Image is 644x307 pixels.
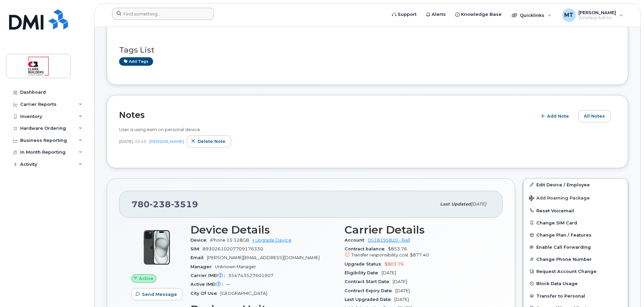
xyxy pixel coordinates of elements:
span: Contract Start Date [345,279,393,284]
h2: Notes [119,110,533,120]
span: Knowledge Base [461,11,502,18]
a: [PERSON_NAME] [149,139,184,144]
span: $803.76 [385,262,404,267]
span: Add Roaming Package [529,195,590,202]
button: Reset Voicemail [524,205,628,217]
span: [DATE] [119,139,133,144]
span: Last Upgraded Date [345,297,394,302]
span: Support [398,11,417,18]
button: Change Plan / Features [524,229,628,241]
span: Email [190,255,207,260]
button: Delete note [187,135,231,148]
span: City Of Use [190,291,220,296]
button: Add Roaming Package [524,191,628,205]
button: Enable Call Forwarding [524,241,628,253]
span: All Notes [584,113,605,119]
span: Carrier IMEI [190,273,228,278]
span: — [226,282,230,287]
span: [DATE] [471,202,486,207]
button: Change Phone Number [524,253,628,265]
a: 0518195820 - Bell [368,238,410,243]
span: MT [564,11,573,19]
span: Change Plan / Features [536,233,592,238]
button: Send Message [131,288,183,300]
span: SIM [190,246,203,251]
span: Unknown Manager [215,264,256,269]
span: Wireless Admin [578,15,616,21]
span: Quicklinks [520,12,544,18]
span: 3519 [171,199,198,209]
span: Transfer responsibility cost [351,252,408,257]
span: [GEOGRAPHIC_DATA] [220,291,267,296]
span: 238 [150,199,171,209]
iframe: Messenger Launcher [615,278,639,302]
span: Last updated [440,202,471,207]
span: Delete note [198,138,225,145]
button: Block Data Usage [524,277,628,289]
a: Support [387,8,421,21]
span: [DATE] [382,270,396,275]
span: $853.76 [345,246,491,258]
a: Edit Device / Employee [524,179,628,191]
input: Find something... [112,8,214,20]
button: Change SIM Card [524,217,628,229]
div: Quicklinks [507,8,556,22]
span: 780 [132,199,198,209]
a: + Upgrade Device [252,238,291,243]
button: Request Account Change [524,265,628,277]
span: 15:45 [135,139,146,144]
a: Alerts [421,8,451,21]
span: iPhone 15 128GB [210,238,249,243]
span: 354743527601907 [228,273,274,278]
span: Send Message [142,291,177,298]
a: Knowledge Base [451,8,506,21]
span: Add Note [547,113,569,119]
span: Eligibility Date [345,270,382,275]
img: iPhone_15_Black.png [137,227,177,268]
span: Active IMEI [190,282,226,287]
button: All Notes [578,110,611,122]
button: Transfer to Personal [524,290,628,302]
h3: Carrier Details [345,224,491,236]
span: [DATE] [393,279,407,284]
span: Contract balance [345,246,388,251]
span: [DATE] [394,297,409,302]
h3: Tags List [119,46,616,54]
span: Alerts [432,11,446,18]
a: Add tags [119,57,153,66]
span: [PERSON_NAME][EMAIL_ADDRESS][DOMAIN_NAME] [207,255,320,260]
span: 89302610207709176330 [203,246,263,251]
span: Enable Call Forwarding [536,245,591,250]
span: Contract Expiry Date [345,288,395,293]
span: [DATE] [395,288,410,293]
span: Device [190,238,210,243]
button: Add Note [536,110,575,122]
span: Account [345,238,368,243]
span: Active [139,275,153,282]
span: Upgrade Status [345,262,385,267]
h3: Device Details [190,224,336,236]
span: $877.40 [410,252,429,257]
span: Manager [190,264,215,269]
span: [PERSON_NAME] [578,10,616,15]
span: User is using esim on personal device. [119,127,201,132]
div: Michael Travis [558,8,628,22]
